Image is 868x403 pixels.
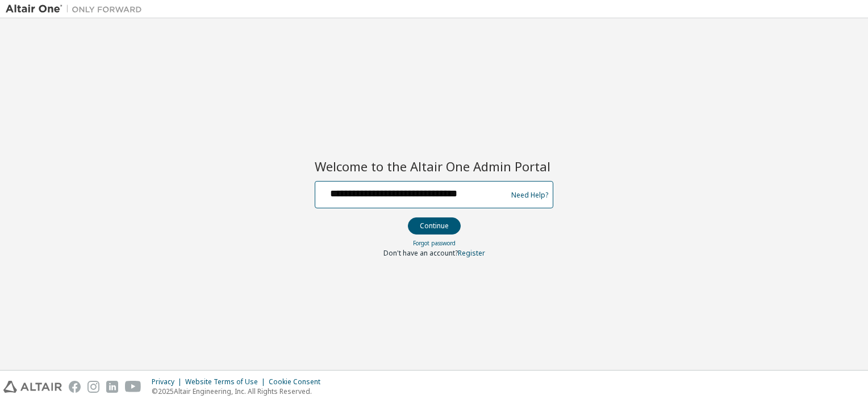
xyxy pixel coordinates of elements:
[6,3,148,15] img: Altair One
[87,381,99,393] img: instagram.svg
[383,248,458,258] span: Don't have an account?
[125,381,141,393] img: youtube.svg
[315,158,553,174] h2: Welcome to the Altair One Admin Portal
[413,239,456,247] a: Forgot password
[269,377,327,386] div: Cookie Consent
[458,248,485,258] a: Register
[3,381,62,393] img: altair_logo.svg
[152,386,327,396] p: © 2025 Altair Engineering, Inc. All Rights Reserved.
[511,195,548,195] a: Need Help?
[185,377,269,386] div: Website Terms of Use
[106,381,118,393] img: linkedin.svg
[69,381,81,393] img: facebook.svg
[152,377,185,386] div: Privacy
[408,217,461,235] button: Continue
